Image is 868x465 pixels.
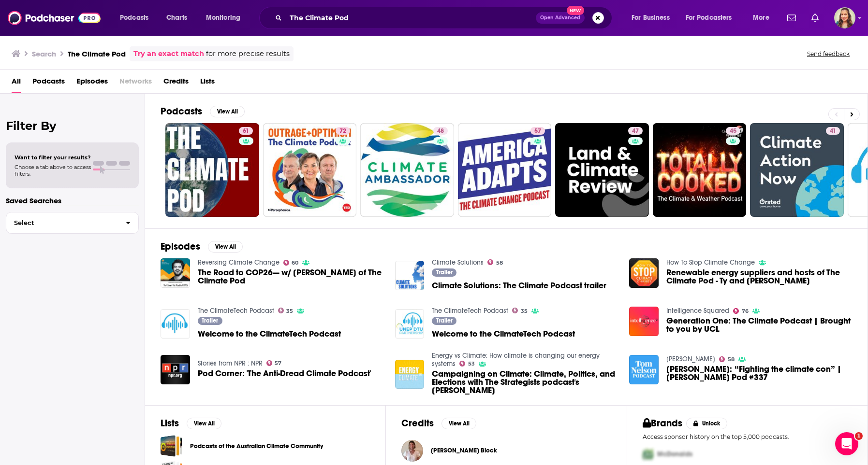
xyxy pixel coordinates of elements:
img: Climate Solutions: The Climate Podcast trailer [395,261,425,290]
a: 76 [733,308,749,314]
span: Renewable energy suppliers and hosts of The Climate Pod - Ty and [PERSON_NAME] [666,268,852,285]
button: Select [6,212,139,234]
a: PodcastsView All [161,105,245,117]
span: For Podcasters [686,11,732,25]
h2: Credits [401,417,434,429]
a: The ClimateTech Podcast [198,307,274,315]
a: 35 [278,308,294,313]
a: Try an exact match [133,48,204,59]
img: Pod Corner: 'The Anti-Dread Climate Podcast' [161,355,190,384]
img: Campaigning on Climate: Climate, Politics, and Elections with The Strategists podcast's Stephen C... [395,360,425,389]
span: 35 [521,309,528,313]
button: View All [208,241,243,253]
button: View All [187,418,221,429]
a: Podcasts of the Australian Climate Community [161,435,182,457]
span: Networks [119,73,152,93]
img: User Profile [834,7,855,28]
span: 35 [286,309,293,313]
span: 47 [632,127,639,136]
span: 57 [534,127,541,136]
a: Travis Cook: “Fighting the climate con” | Tom Nelson Pod #337 [666,365,852,381]
span: All [12,73,21,93]
h2: Podcasts [161,105,202,117]
a: 60 [283,260,299,266]
button: Show profile menu [834,7,855,28]
p: Access sponsor history on the top 5,000 podcasts. [643,433,852,440]
a: 47 [628,127,643,135]
a: Reversing Climate Change [198,258,280,267]
h2: Brands [643,417,683,429]
h3: The Climate Pod [68,49,126,58]
a: Welcome to the ClimateTech Podcast [395,309,425,338]
a: 58 [487,259,503,265]
img: Welcome to the ClimateTech Podcast [161,309,190,338]
span: Trailer [202,318,218,324]
span: 60 [292,261,298,265]
button: View All [441,418,476,429]
a: Credits [163,73,189,93]
a: 48 [360,123,454,217]
a: 57 [266,360,282,366]
a: 57 [458,123,552,217]
span: Charts [166,11,187,25]
span: McDonalds [657,450,692,458]
a: Podcasts of the Australian Climate Community [190,441,323,451]
span: Trailer [436,318,453,324]
div: Search podcasts, credits, & more... [268,7,621,29]
img: Generation One: The Climate Podcast | Brought to you by UCL [629,307,659,336]
a: Renewable energy suppliers and hosts of The Climate Pod - Ty and Brock Benefiel [629,258,659,288]
span: Trailer [436,269,453,275]
a: Tom Nelson [666,355,715,363]
a: Renewable energy suppliers and hosts of The Climate Pod - Ty and Brock Benefiel [666,268,852,285]
a: Show notifications dropdown [783,10,800,26]
a: Climate Solutions: The Climate Podcast trailer [432,282,606,290]
span: Generation One: The Climate Podcast | Brought to you by UCL [666,317,852,333]
a: 72 [263,123,357,217]
a: Morgan Block [401,440,423,462]
span: 53 [468,362,475,366]
button: Send feedback [804,50,853,58]
span: 72 [339,127,346,136]
span: Monitoring [206,11,240,25]
a: 47 [555,123,649,217]
span: 1 [855,432,863,440]
h2: Episodes [161,240,200,253]
span: Select [6,220,118,226]
a: Stories from NPR : NPR [198,359,263,367]
span: 48 [437,127,444,136]
span: Podcasts [32,73,65,93]
a: 53 [459,361,475,366]
iframe: Intercom live chat [835,432,858,455]
a: 45 [726,127,740,135]
a: 61 [239,127,253,135]
button: Unlock [686,418,727,429]
h3: Search [32,49,56,58]
span: [PERSON_NAME]: “Fighting the climate con” | [PERSON_NAME] Pod #337 [666,365,852,381]
span: for more precise results [206,48,290,59]
span: 76 [742,309,749,313]
button: open menu [199,10,253,26]
a: 41 [750,123,844,217]
span: 58 [728,357,735,362]
a: Climate Solutions [432,258,484,267]
span: 57 [275,361,281,366]
a: Lists [200,73,215,93]
a: 58 [719,356,735,362]
a: 41 [826,127,840,135]
img: The Road to COP26— w/ Brock Benefiel of The Climate Pod [161,258,190,288]
span: The Road to COP26— w/ [PERSON_NAME] of The Climate Pod [198,268,383,285]
a: 61 [165,123,259,217]
span: For Business [632,11,670,25]
a: 45 [653,123,747,217]
a: Pod Corner: 'The Anti-Dread Climate Podcast' [198,369,371,378]
img: Podchaser - Follow, Share and Rate Podcasts [8,9,101,27]
span: Welcome to the ClimateTech Podcast [198,330,341,338]
a: ListsView All [161,417,221,429]
h2: Lists [161,417,179,429]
